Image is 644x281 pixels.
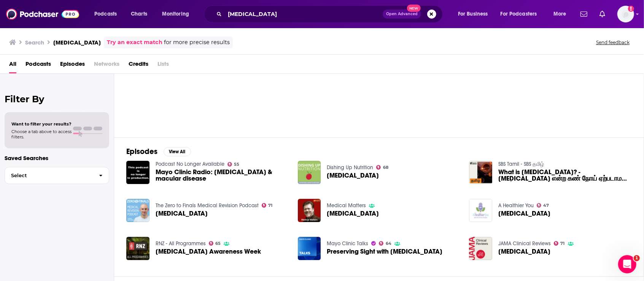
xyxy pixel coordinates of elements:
a: 65 [209,241,221,246]
img: Podchaser - Follow, Share and Rate Podcasts [6,7,79,21]
span: 1 [634,255,640,261]
iframe: Intercom live chat [618,255,636,273]
span: Open Advanced [386,12,418,16]
a: 71 [554,241,565,246]
span: [MEDICAL_DATA] [327,172,379,179]
input: Search podcasts, credits, & more... [225,8,383,20]
span: Charts [131,9,147,19]
span: Preserving Sight with [MEDICAL_DATA] [327,248,442,255]
span: New [407,5,421,12]
a: 47 [537,203,549,208]
a: Show notifications dropdown [596,8,608,21]
a: EpisodesView All [126,147,191,156]
a: Credits [129,58,148,73]
a: 24 [130,54,204,128]
span: 47 [544,204,549,207]
button: open menu [89,8,127,20]
svg: Add a profile image [628,6,634,12]
button: open menu [157,8,199,20]
a: Podcast No Longer Available [156,161,224,167]
img: What is Macular Degeneration? - Macular Degeneration என்ற கண் நோய் ஏற்படாமல் தடுக்க முடியுமா? [469,161,492,184]
a: RNZ - All Programmes [156,240,206,247]
a: Macular Degeneration Awareness Week [126,237,149,260]
a: Podcasts [25,58,51,73]
a: 68 [376,165,388,170]
img: Mayo Clinic Radio: Macular degeneration & macular disease [126,161,149,184]
span: [MEDICAL_DATA] [156,210,208,217]
img: Macular Degeneration [298,199,321,222]
button: View All [164,147,191,156]
a: Show notifications dropdown [577,8,590,21]
span: More [553,9,566,19]
span: Want to filter your results? [11,121,72,127]
button: Open AdvancedNew [383,10,421,19]
a: 71 [262,203,273,208]
button: open menu [548,8,576,20]
span: [MEDICAL_DATA] Awareness Week [156,248,261,255]
span: 64 [386,242,391,245]
span: 55 [234,163,239,166]
a: Mayo Clinic Talks [327,240,368,247]
span: Choose a tab above to access filters. [11,129,72,140]
span: 65 [215,242,221,245]
h3: [MEDICAL_DATA] [53,39,101,46]
a: SBS Tamil - SBS தமிழ் [498,161,544,167]
p: Saved Searches [5,154,109,162]
a: Macular Degeneration Awareness Week [156,248,261,255]
span: 68 [383,166,388,169]
img: Macular Degeneration [298,161,321,184]
button: Send feedback [594,39,632,46]
a: 5 [514,54,587,128]
a: Macular Degeneration [498,210,550,217]
span: [MEDICAL_DATA] [327,210,379,217]
h3: Search [25,39,44,46]
button: open menu [453,8,498,20]
a: Macular Degeneration [327,210,379,217]
span: For Business [458,9,488,19]
span: Logged in as hoffmacv [617,6,634,22]
a: Dishing Up Nutrition [327,164,373,171]
span: [MEDICAL_DATA] [498,248,550,255]
a: Charts [126,8,152,20]
span: Select [5,173,93,178]
img: Macular Degeneration [469,199,492,222]
a: Medical Matters [327,202,366,209]
a: 55 [227,162,240,167]
span: 71 [268,204,272,207]
a: Macular Degeneration [327,172,379,179]
img: Preserving Sight with Macular Degeneration [298,237,321,260]
img: User Profile [617,6,634,22]
a: Age Related Macular Degeneration [156,210,208,217]
span: For Podcasters [501,9,537,19]
a: 64 [379,241,391,246]
span: What is [MEDICAL_DATA]? - [MEDICAL_DATA] என்ற கண் நோய் ஏற்படாமல் தடுக்க முடியுமா? [498,169,631,182]
span: [MEDICAL_DATA] [498,210,550,217]
a: A Healthier You [498,202,534,209]
span: 71 [561,242,565,245]
span: Episodes [60,58,85,73]
span: Monitoring [162,9,189,19]
a: JAMA Clinical Reviews [498,240,551,247]
a: Age-Related Macular Degeneration [498,248,550,255]
span: for more precise results [164,38,230,47]
a: All [9,58,16,73]
h2: Filter By [5,94,109,105]
a: 33 [437,54,510,128]
img: Age Related Macular Degeneration [126,199,149,222]
a: What is Macular Degeneration? - Macular Degeneration என்ற கண் நோய் ஏற்படாமல் தடுக்க முடியுமா? [498,169,631,182]
img: Age-Related Macular Degeneration [469,237,492,260]
div: Search podcasts, credits, & more... [211,5,450,23]
button: Select [5,167,109,184]
a: The Zero to Finals Medical Revision Podcast [156,202,259,209]
span: Networks [94,58,119,73]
